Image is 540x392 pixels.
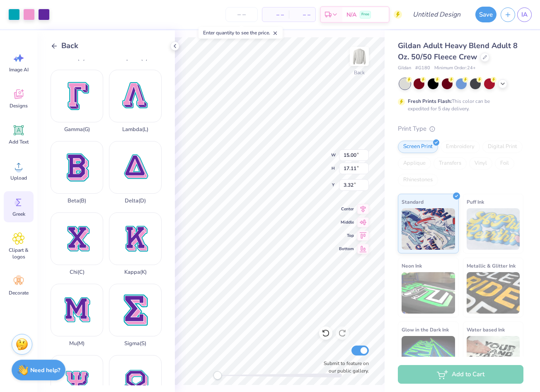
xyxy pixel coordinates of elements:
div: Embroidery [441,141,480,153]
span: Designs [10,102,28,109]
span: Image AI [9,66,29,73]
div: Beta ( B ) [68,198,86,204]
span: Glow in the Dark Ink [402,325,449,334]
div: Kappa ( K ) [124,269,147,275]
span: Add Text [9,139,29,145]
div: Gamma ( G ) [64,127,90,133]
div: Digital Print [482,141,523,153]
div: Foil [495,157,514,170]
span: Greek [12,211,25,217]
input: – – [225,7,258,22]
div: Applique [398,157,431,170]
img: Neon Ink [402,272,455,314]
span: Gildan Adult Heavy Blend Adult 8 Oz. 50/50 Fleece Crew [398,41,518,62]
div: Enter quantity to see the price. [199,27,283,39]
span: Decorate [9,290,29,296]
span: Minimum Order: 24 + [434,65,476,72]
span: IA [521,10,528,19]
img: Standard [402,208,455,250]
div: This color can be expedited for 5 day delivery. [408,97,510,112]
span: N/A [346,10,356,19]
span: Center [339,206,354,212]
span: Bottom [339,246,354,252]
div: Lambda ( L ) [122,127,148,133]
a: IA [517,7,532,22]
div: Chi ( C ) [70,269,85,275]
span: # G180 [415,65,430,72]
span: Clipart & logos [5,247,32,260]
span: Upload [10,175,27,181]
div: Print Type [398,124,523,134]
img: Back [351,48,368,65]
div: Accessibility label [213,371,222,380]
span: Water based Ink [467,325,505,334]
span: – – [294,10,310,19]
span: Puff Ink [467,197,484,206]
div: Screen Print [398,141,438,153]
img: Metallic & Glitter Ink [467,272,520,314]
div: Mu ( M ) [69,341,85,347]
span: – – [267,10,284,19]
div: Sigma ( S ) [124,341,146,347]
span: Metallic & Glitter Ink [467,261,516,270]
div: Rhinestones [398,174,438,186]
div: Epsilon ( E ) [123,55,148,61]
div: Back [354,69,365,76]
div: Delta ( D ) [125,198,146,204]
span: Middle [339,219,354,226]
span: Free [361,12,369,17]
span: Standard [402,197,424,206]
button: Save [475,7,496,22]
img: Glow in the Dark Ink [402,336,455,377]
div: Transfers [433,157,467,170]
span: Neon Ink [402,261,422,270]
label: Submit to feature on our public gallery. [319,360,369,375]
img: Water based Ink [467,336,520,377]
div: Vinyl [469,157,492,170]
input: Untitled Design [406,6,467,23]
div: Eta ( H ) [69,55,85,61]
span: Back [61,40,78,51]
strong: Need help? [30,366,60,374]
img: Puff Ink [467,208,520,250]
span: Top [339,232,354,239]
strong: Fresh Prints Flash: [408,98,452,105]
span: Gildan [398,65,411,72]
